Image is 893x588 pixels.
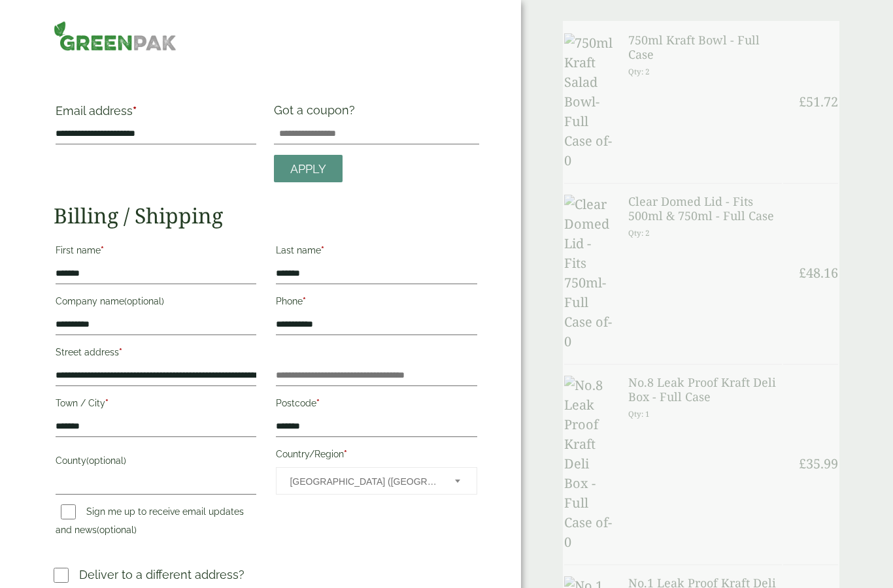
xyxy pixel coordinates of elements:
label: Street address [56,343,256,365]
abbr: required [303,296,306,306]
label: Country/Region [276,445,477,467]
abbr: required [105,398,109,408]
h2: Billing / Shipping [54,203,479,228]
abbr: required [101,245,104,255]
abbr: required [316,398,320,408]
abbr: required [321,245,324,255]
label: Email address [56,105,256,123]
span: Country/Region [276,467,477,495]
label: Company name [56,292,256,314]
a: Apply [274,155,343,183]
abbr: required [344,449,347,459]
img: GreenPak Supplies [54,21,177,51]
label: Phone [276,292,477,314]
span: (optional) [97,525,137,535]
label: Last name [276,241,477,263]
label: Got a coupon? [274,103,360,123]
label: First name [56,241,256,263]
span: United Kingdom (UK) [290,468,437,495]
label: Town / City [56,394,256,416]
p: Deliver to a different address? [79,566,244,583]
label: Postcode [276,394,477,416]
label: County [56,451,256,474]
abbr: required [133,104,137,118]
span: Apply [290,162,326,176]
span: (optional) [124,296,164,306]
span: (optional) [86,455,126,466]
input: Sign me up to receive email updates and news(optional) [61,504,76,519]
abbr: required [119,347,122,357]
label: Sign me up to receive email updates and news [56,506,244,539]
